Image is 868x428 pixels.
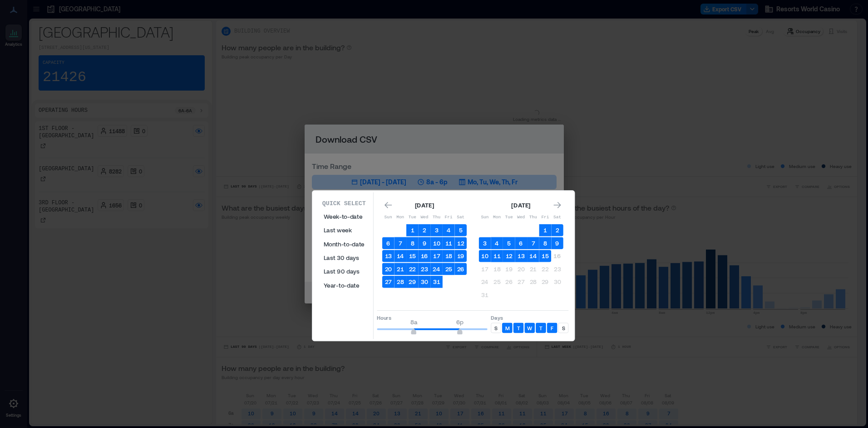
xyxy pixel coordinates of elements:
[494,324,498,331] p: S
[318,279,370,292] button: Year-to-date
[318,264,370,278] button: Last 90 days
[430,224,443,236] button: 3
[479,263,491,275] button: 17
[527,214,539,221] p: Thu
[515,263,527,275] button: 20
[551,324,553,331] p: F
[454,250,467,262] button: 19
[454,263,467,275] button: 26
[527,237,539,250] button: 7
[406,212,419,224] th: Tuesday
[503,276,515,288] button: 26
[539,214,552,221] p: Fri
[419,214,431,221] p: Wed
[382,212,395,224] th: Sunday
[539,212,552,224] th: Friday
[454,224,467,236] button: 5
[456,318,464,326] span: 6p
[479,212,491,224] th: Sunday
[491,214,503,221] p: Mon
[443,212,455,224] th: Friday
[394,214,406,221] p: Mon
[318,223,370,237] button: Last week
[527,276,539,288] button: 28
[322,199,366,208] p: Quick Select
[551,263,563,275] button: 23
[430,237,443,250] button: 10
[562,324,565,331] p: S
[527,263,539,275] button: 21
[515,237,527,250] button: 6
[382,214,395,221] p: Sun
[509,200,533,211] div: [DATE]
[419,212,431,224] th: Wednesday
[527,212,539,224] th: Thursday
[505,324,510,331] p: M
[406,276,419,288] button: 29
[394,250,406,262] button: 14
[406,250,419,262] button: 15
[527,250,539,262] button: 14
[551,214,563,221] p: Sat
[430,212,443,224] th: Thursday
[479,276,491,288] button: 24
[491,212,503,224] th: Monday
[539,263,552,275] button: 22
[430,214,443,221] p: Thu
[551,199,563,211] button: Go to next month
[491,263,503,275] button: 18
[454,237,467,250] button: 12
[551,212,563,224] th: Saturday
[419,237,431,250] button: 9
[515,276,527,288] button: 27
[551,224,563,236] button: 2
[503,212,515,224] th: Tuesday
[430,276,443,288] button: 31
[539,324,542,331] p: T
[443,224,455,236] button: 4
[443,250,455,262] button: 18
[517,324,520,331] p: T
[410,318,417,326] span: 8a
[318,251,370,264] button: Last 30 days
[394,237,406,250] button: 7
[318,210,370,223] button: Week-to-date
[515,212,527,224] th: Wednesday
[406,224,419,236] button: 1
[503,214,515,221] p: Tue
[412,200,436,211] div: [DATE]
[491,276,503,288] button: 25
[539,276,552,288] button: 29
[491,237,503,250] button: 4
[394,263,406,275] button: 21
[443,237,455,250] button: 11
[394,276,406,288] button: 28
[382,263,395,275] button: 20
[479,289,491,301] button: 31
[443,263,455,275] button: 25
[443,214,455,221] p: Fri
[377,314,487,321] p: Hours
[430,250,443,262] button: 17
[406,214,419,221] p: Tue
[515,214,527,221] p: Wed
[503,250,515,262] button: 12
[527,324,532,331] p: W
[479,237,491,250] button: 3
[491,314,568,321] p: Days
[551,276,563,288] button: 30
[419,263,431,275] button: 23
[551,250,563,262] button: 16
[491,250,503,262] button: 11
[539,250,552,262] button: 15
[503,263,515,275] button: 19
[454,214,467,221] p: Sat
[382,199,395,211] button: Go to previous month
[382,276,395,288] button: 27
[382,250,395,262] button: 13
[419,250,431,262] button: 16
[406,263,419,275] button: 22
[539,237,552,250] button: 8
[479,214,491,221] p: Sun
[551,237,563,250] button: 9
